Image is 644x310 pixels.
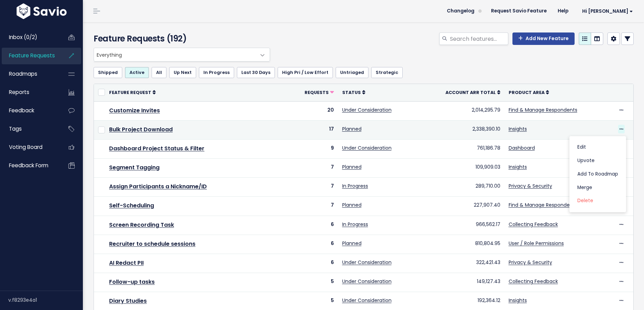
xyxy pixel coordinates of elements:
[552,6,574,16] a: Help
[486,6,552,16] a: Request Savio Feature
[342,182,368,189] a: In Progress
[423,178,504,197] td: 289,710.00
[289,254,338,273] td: 6
[445,89,500,96] a: Account ARR Total
[509,90,545,95] span: Product Area
[94,67,122,78] a: Shipped
[2,103,57,119] a: Feedback
[199,67,234,78] a: In Progress
[2,29,57,45] a: Inbox (0/2)
[342,89,365,96] a: Status
[342,240,362,247] a: Planned
[512,32,575,45] a: Add New Feature
[2,48,57,64] a: Feature Requests
[572,141,623,154] a: Edit
[9,34,37,41] span: Inbox (0/2)
[342,163,362,170] a: Planned
[109,163,160,171] a: Segment Tagging
[9,162,48,169] span: Feedback form
[509,278,558,285] a: Collecting Feedback
[289,216,338,235] td: 6
[9,70,37,77] span: Roadmaps
[423,235,504,254] td: 810,804.95
[342,259,392,266] a: Under Consideration
[8,291,83,309] div: v.f8293e4a1
[574,6,638,17] a: Hi [PERSON_NAME]
[509,182,552,189] a: Privacy & Security
[582,9,633,14] span: Hi [PERSON_NAME]
[9,52,55,59] span: Feature Requests
[342,90,361,95] span: Status
[342,144,392,151] a: Under Consideration
[278,67,333,78] a: High Pri / Low Effort
[109,106,160,114] a: Customize Invites
[289,120,338,139] td: 17
[109,240,195,248] a: Recruiter to schedule sessions
[289,159,338,178] td: 7
[2,66,57,82] a: Roadmaps
[509,163,527,170] a: Insights
[509,201,577,208] a: Find & Manage Respondents
[445,90,496,95] span: Account ARR Total
[423,101,504,120] td: 2,014,295.79
[109,278,155,286] a: Follow-up tasks
[109,182,207,190] a: Assign Participants a Nickname/ID
[15,3,68,19] img: logo-white.9d6f32f41409.svg
[109,297,147,305] a: Diary Studies
[572,194,623,208] a: Delete
[9,107,34,114] span: Feedback
[9,125,22,132] span: Tags
[342,106,392,113] a: Under Consideration
[152,67,166,78] a: All
[109,221,174,229] a: Screen Recording Task
[423,254,504,273] td: 322,421.43
[109,125,173,133] a: Bulk Project Download
[572,181,623,194] a: Merge
[289,273,338,292] td: 5
[336,67,368,78] a: Untriaged
[109,90,151,95] span: Feature Request
[572,167,623,181] a: Add to Roadmap
[305,89,334,96] a: Requests
[509,89,549,96] a: Product Area
[371,67,403,78] a: Strategic
[423,159,504,178] td: 109,909.03
[342,278,392,285] a: Under Consideration
[423,139,504,158] td: 761,186.78
[289,139,338,158] td: 9
[94,67,634,78] ul: Filter feature requests
[94,32,267,45] h4: Feature Requests (192)
[109,144,204,152] a: Dashboard Project Status & Filter
[509,106,577,113] a: Find & Manage Respondents
[342,221,368,228] a: In Progress
[509,221,558,228] a: Collecting Feedback
[289,235,338,254] td: 6
[423,273,504,292] td: 149,127.43
[2,84,57,100] a: Reports
[237,67,275,78] a: Last 30 Days
[342,201,362,208] a: Planned
[509,259,552,266] a: Privacy & Security
[289,197,338,216] td: 7
[342,125,362,132] a: Planned
[509,125,527,132] a: Insights
[2,121,57,137] a: Tags
[289,178,338,197] td: 7
[342,297,392,304] a: Under Consideration
[125,67,149,78] a: Active
[423,197,504,216] td: 227,907.40
[289,101,338,120] td: 20
[449,32,508,45] input: Search features...
[423,216,504,235] td: 966,562.17
[2,139,57,155] a: Voting Board
[509,144,535,151] a: Dashboard
[447,9,474,13] span: Changelog
[94,48,256,61] span: Everything
[9,143,42,151] span: Voting Board
[109,89,156,96] a: Feature Request
[509,240,564,247] a: User / Role Permissions
[572,154,623,168] a: Upvote
[509,297,527,304] a: Insights
[109,201,154,209] a: Self-Scheduling
[9,88,29,96] span: Reports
